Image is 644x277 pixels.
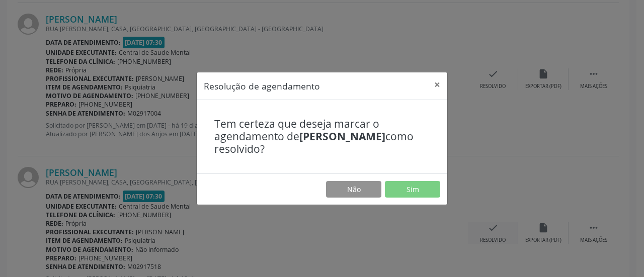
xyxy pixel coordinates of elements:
h5: Resolução de agendamento [204,79,320,93]
b: [PERSON_NAME] [299,129,385,143]
button: Não [326,181,381,198]
button: Close [427,72,447,97]
h4: Tem certeza que deseja marcar o agendamento de como resolvido? [214,118,430,156]
button: Sim [385,181,440,198]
